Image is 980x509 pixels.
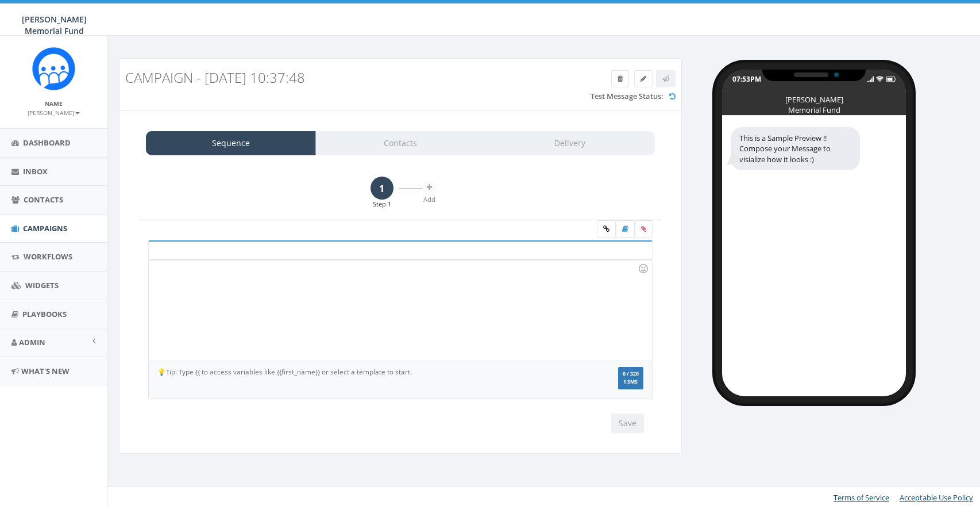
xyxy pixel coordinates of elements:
[22,309,67,319] span: Playbooks
[45,99,63,108] small: Name
[24,194,63,205] span: Contacts
[616,220,635,238] label: Insert Template Text
[623,380,639,385] span: 1 SMS
[591,91,663,102] label: Test Message Status:
[785,94,843,100] div: [PERSON_NAME] Memorial Fund
[373,200,391,209] div: Step 1
[422,181,437,195] button: Add Step
[25,280,59,290] span: Widgets
[24,251,72,262] span: Workflows
[900,492,973,503] a: Acceptable Use Policy
[146,131,316,155] a: Sequence
[149,367,568,377] div: 💡Tip: Type {{ to access variables like {{first_name}} or select a template to start.
[422,195,437,204] div: Add
[32,47,75,90] img: Rally_Corp_Icon.png
[23,223,67,234] span: Campaigns
[636,262,650,275] div: Use the TAB key to insert emoji faster
[28,109,80,117] small: [PERSON_NAME]
[28,107,80,117] a: [PERSON_NAME]
[732,74,761,84] div: 07:53PM
[371,177,393,200] a: 1
[834,492,889,503] a: Terms of Service
[731,127,860,171] div: This is a Sample Preview !! Compose your Message to visialize how it looks :)
[618,74,623,83] span: Delete Campaign
[623,370,639,377] span: 0 / 320
[23,166,48,177] span: Inbox
[22,14,87,36] span: [PERSON_NAME] Memorial Fund
[23,137,71,148] span: Dashboard
[641,74,646,83] span: Edit Campaign
[635,220,653,238] span: Attach your media
[21,366,70,376] span: What's New
[125,70,534,85] h3: Campaign - [DATE] 10:37:48
[19,337,45,347] span: Admin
